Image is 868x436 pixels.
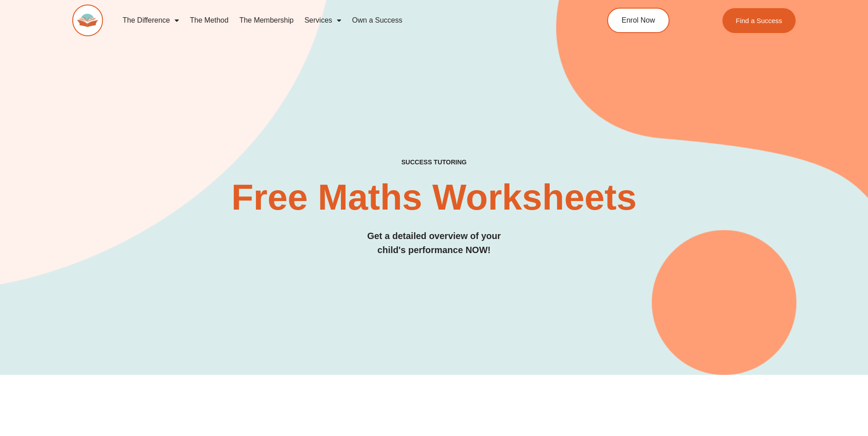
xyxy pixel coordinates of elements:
span: Enrol Now [622,17,655,24]
a: The Membership [234,10,299,31]
h2: Free Maths Worksheets​ [72,179,796,216]
h4: SUCCESS TUTORING​ [72,158,796,166]
a: Find a Success [722,8,796,33]
h3: Get a detailed overview of your child's performance NOW! [72,229,796,257]
a: Own a Success [347,10,408,31]
a: The Method [184,10,234,31]
a: The Difference [117,10,184,31]
a: Services [299,10,346,31]
a: Enrol Now [607,8,670,33]
span: Find a Success [736,17,782,24]
nav: Menu [117,10,566,31]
